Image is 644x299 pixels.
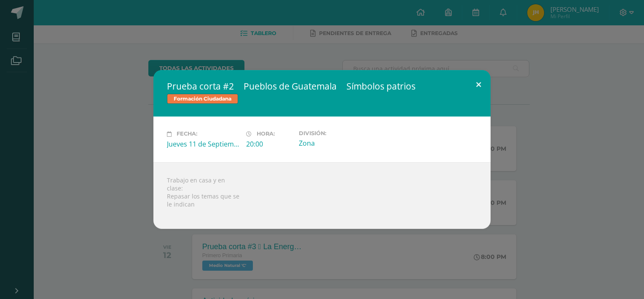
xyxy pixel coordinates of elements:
[177,131,197,137] span: Fecha:
[299,139,371,148] div: Zona
[467,70,491,99] button: Close (Esc)
[167,80,477,92] h2: Prueba corta #2  Pueblos de Guatemala  Símbolos patrios
[257,131,275,137] span: Hora:
[167,139,239,149] div: Jueves 11 de Septiembre
[246,139,292,149] div: 20:00
[153,162,491,229] div: Trabajo en casa y en clase: Repasar los temas que se le indican
[167,94,238,104] span: Formación Ciudadana
[299,130,371,136] label: División:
